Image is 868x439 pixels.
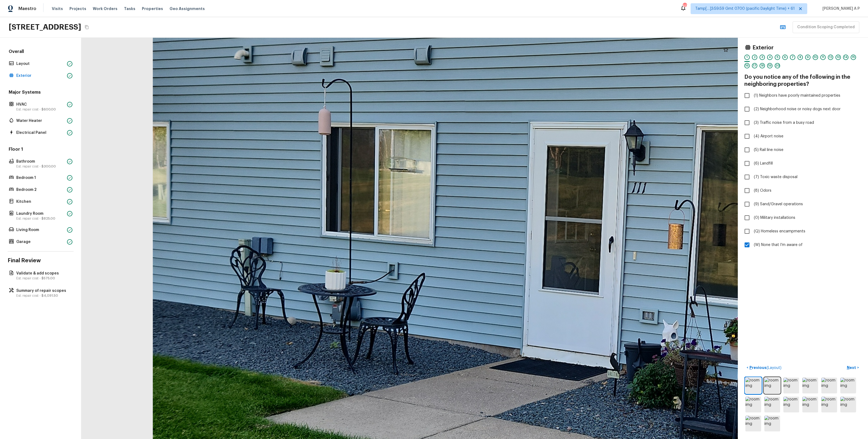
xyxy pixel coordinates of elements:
[42,165,56,168] span: $300.00
[16,61,65,67] p: Layout
[16,293,70,298] p: Est. repair cost -
[754,134,783,139] span: (4) Airport noise
[16,130,65,135] p: Electrical Panel
[16,187,65,192] p: Bedroom 2
[754,174,797,180] span: (7) Toxic waste disposal
[744,63,750,68] div: 16
[745,397,761,412] img: room img
[16,271,70,276] p: Validate & add scopes
[16,175,65,181] p: Bedroom 1
[683,3,687,9] div: 607
[16,73,65,78] p: Exterior
[759,63,765,68] div: 18
[813,55,818,60] div: 10
[847,365,857,370] p: Next
[8,49,74,56] h5: Overall
[752,63,757,68] div: 17
[745,378,761,393] img: room img
[42,294,58,297] span: $4,091.50
[142,6,163,11] span: Properties
[42,277,55,280] span: $575.00
[802,378,818,393] img: room img
[16,227,65,233] p: Living Room
[767,55,773,60] div: 4
[764,416,780,431] img: room img
[754,120,814,125] span: (3) Traffic noise from a busy road
[8,257,74,264] h4: Final Review
[16,118,65,124] p: Water Heater
[754,147,783,153] span: (5) Rail line noise
[835,55,841,60] div: 13
[42,108,56,111] span: $600.00
[42,217,55,220] span: $825.00
[752,55,757,60] div: 2
[805,55,810,60] div: 9
[764,397,780,412] img: room img
[782,55,788,60] div: 6
[754,188,771,193] span: (8) Odors
[744,363,784,372] button: <Previous(Layout)
[16,276,70,280] p: Est. repair cost -
[764,378,780,393] img: room img
[821,397,837,412] img: room img
[8,146,74,153] h5: Floor 1
[820,55,826,60] div: 11
[767,63,773,68] div: 19
[695,6,795,11] span: Tamp[…]3:59:59 Gmt 0700 (pacific Daylight Time) + 61
[745,416,761,431] img: room img
[124,7,135,11] span: Tasks
[754,106,841,112] span: (2) Neighborhood noise or noisy dogs next door
[16,288,70,293] p: Summary of repair scopes
[754,93,840,98] span: (1) Neighbors have poorly maintained properties
[752,44,774,51] h4: Exterior
[18,6,36,11] span: Maestro
[748,365,781,371] p: Previous
[754,242,803,248] span: (W) None that I’m aware of
[754,201,803,207] span: (9) Sand/Gravel operations
[8,89,74,96] h5: Major Systems
[802,397,818,412] img: room img
[754,215,795,220] span: (0) Military installations
[783,378,799,393] img: room img
[759,55,765,60] div: 3
[820,6,860,11] span: [PERSON_NAME] A P
[851,55,856,60] div: 15
[16,199,65,204] p: Kitchen
[843,55,848,60] div: 14
[83,24,90,31] button: Copy Address
[16,164,65,169] p: Est. repair cost -
[754,229,805,234] span: (Q) Homeless encampments
[844,363,861,372] button: Next>
[16,211,65,216] p: Laundry Room
[52,6,63,11] span: Visits
[69,6,86,11] span: Projects
[828,55,833,60] div: 12
[840,397,856,412] img: room img
[767,366,781,370] span: ( Layout )
[93,6,117,11] span: Work Orders
[775,63,780,68] div: 20
[9,22,81,32] h2: [STREET_ADDRESS]
[790,55,795,60] div: 7
[16,159,65,164] p: Bathroom
[797,55,803,60] div: 8
[16,102,65,107] p: HVAC
[16,216,65,221] p: Est. repair cost -
[744,55,750,60] div: 1
[821,378,837,393] img: room img
[16,107,65,112] p: Est. repair cost -
[775,55,780,60] div: 5
[754,161,773,166] span: (6) Landfill
[170,6,205,11] span: Geo Assignments
[840,378,856,393] img: room img
[783,397,799,412] img: room img
[744,74,861,88] h4: Do you notice any of the following in the neighboring properties?
[16,239,65,245] p: Garage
